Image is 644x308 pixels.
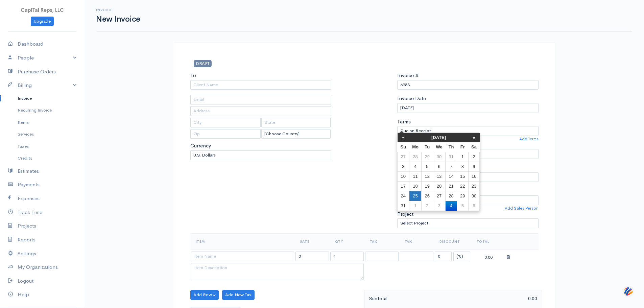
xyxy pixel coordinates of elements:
[398,162,409,172] td: 3
[409,162,422,172] td: 4
[397,210,413,218] label: Project
[472,252,505,261] div: 0.00
[190,290,219,300] button: Add Row
[468,152,480,162] td: 2
[505,205,539,211] a: Add Sales Person
[453,294,541,303] div: 0.00
[468,172,480,182] td: 16
[457,172,468,182] td: 15
[409,182,422,191] td: 18
[433,182,445,191] td: 20
[397,103,539,113] input: dd-mm-yyyy
[364,233,399,250] th: Tax
[409,172,422,182] td: 11
[422,172,433,182] td: 12
[366,294,453,303] div: Subtotal
[190,95,332,104] input: Email
[409,142,422,152] th: Mo
[471,233,506,250] th: Total
[468,182,480,191] td: 23
[190,142,211,150] label: Currency
[398,142,409,152] th: Su
[398,133,409,142] th: «
[398,201,409,211] td: 31
[409,152,422,162] td: 28
[433,152,445,162] td: 30
[96,15,140,23] h1: New Invoice
[468,162,480,172] td: 9
[433,191,445,201] td: 27
[422,182,433,191] td: 19
[457,142,468,152] th: Fr
[422,191,433,201] td: 26
[194,60,212,67] span: DRAFT
[31,17,54,26] a: Upgrade
[468,142,480,152] th: Sa
[446,182,457,191] td: 21
[222,290,255,300] button: Add New Tax
[457,152,468,162] td: 1
[446,142,457,152] th: Th
[468,133,480,142] th: »
[261,118,331,127] input: State
[190,129,261,139] input: Zip
[422,162,433,172] td: 5
[409,191,422,201] td: 25
[399,233,434,250] th: Tax
[457,162,468,172] td: 8
[190,118,261,127] input: City
[446,162,457,172] td: 7
[96,8,140,12] h6: Invoice
[446,172,457,182] td: 14
[398,191,409,201] td: 24
[397,118,411,126] label: Terms
[190,80,332,90] input: Client Name
[457,182,468,191] td: 22
[190,233,295,250] th: Item
[409,133,468,142] th: [DATE]
[422,142,433,152] th: Tu
[190,106,332,116] input: Address
[623,285,634,298] img: svg+xml;base64,PHN2ZyB3aWR0aD0iNDQiIGhlaWdodD0iNDQiIHZpZXdCb3g9IjAgMCA0NCA0NCIgZmlsbD0ibm9uZSIgeG...
[433,142,445,152] th: We
[446,152,457,162] td: 31
[397,72,419,79] label: Invoice #
[422,201,433,211] td: 2
[295,233,330,250] th: Rate
[330,233,364,250] th: Qty
[519,136,539,142] a: Add Terms
[398,172,409,182] td: 10
[446,191,457,201] td: 28
[433,162,445,172] td: 6
[446,201,457,211] td: 4
[434,233,471,250] th: Discount
[191,252,294,261] input: Item Name
[457,191,468,201] td: 29
[433,201,445,211] td: 3
[21,7,64,13] span: CapITal Reps, LLC
[433,172,445,182] td: 13
[468,201,480,211] td: 6
[398,152,409,162] td: 27
[457,201,468,211] td: 5
[409,201,422,211] td: 1
[422,152,433,162] td: 29
[190,72,196,79] label: To
[468,191,480,201] td: 30
[397,95,426,102] label: Invoice Date
[398,182,409,191] td: 17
